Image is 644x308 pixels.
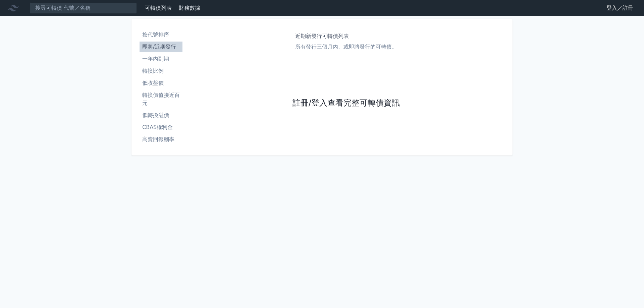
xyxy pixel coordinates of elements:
[145,5,172,11] a: 可轉債列表
[140,134,182,145] a: 高賣回報酬率
[140,122,182,133] a: CBAS權利金
[140,29,182,40] a: 按代號排序
[140,91,182,107] li: 轉換價值接近百元
[140,66,182,76] a: 轉換比例
[140,110,182,121] a: 低轉換溢價
[140,31,182,39] li: 按代號排序
[30,2,137,14] input: 搜尋可轉債 代號／名稱
[140,43,182,51] li: 即將/近期發行
[140,67,182,75] li: 轉換比例
[140,123,182,131] li: CBAS權利金
[140,78,182,88] a: 低收盤價
[140,111,182,119] li: 低轉換溢價
[140,55,182,63] li: 一年內到期
[295,32,397,40] h1: 近期新發行可轉債列表
[140,54,182,64] a: 一年內到期
[140,42,182,52] a: 即將/近期發行
[292,98,400,109] a: 註冊/登入查看完整可轉債資訊
[140,135,182,143] li: 高賣回報酬率
[295,43,397,51] p: 所有發行三個月內、或即將發行的可轉債。
[601,3,639,13] a: 登入／註冊
[179,5,200,11] a: 財務數據
[140,79,182,87] li: 低收盤價
[140,90,182,109] a: 轉換價值接近百元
